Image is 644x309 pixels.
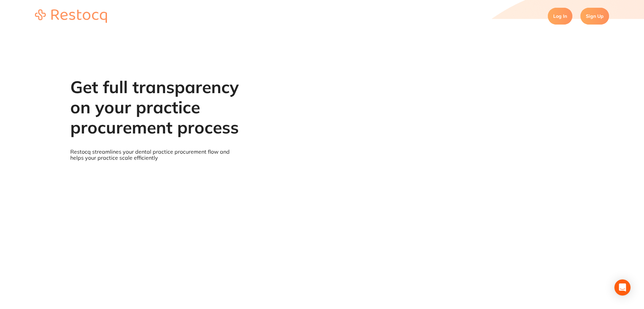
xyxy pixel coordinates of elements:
[548,8,572,25] a: Log In
[35,9,107,23] img: restocq_logo.svg
[614,279,631,296] div: Open Intercom Messenger
[70,77,240,138] h1: Get full transparency on your practice procurement process
[70,149,240,161] p: Restocq streamlines your dental practice procurement flow and helps your practice scale efficiently
[580,8,609,25] a: Sign Up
